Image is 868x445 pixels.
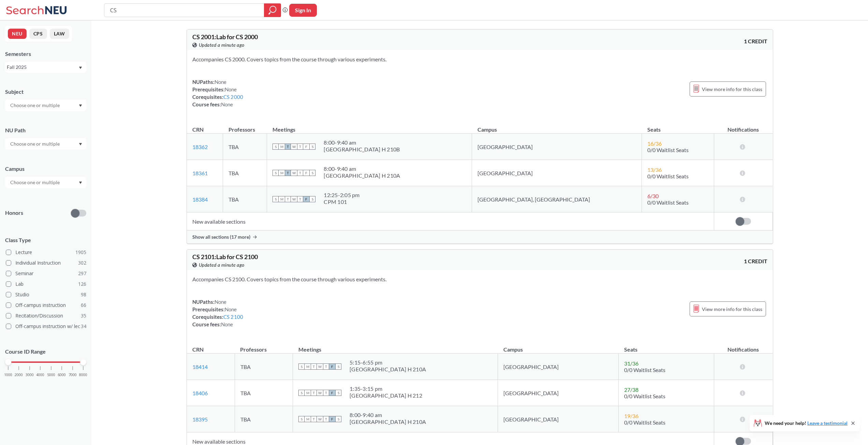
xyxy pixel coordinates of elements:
[702,305,762,313] span: View more info for this class
[192,144,208,150] a: 18362
[215,79,227,85] span: None
[192,196,208,203] a: 18384
[78,270,86,277] span: 297
[6,258,86,267] label: Individual Instruction
[81,291,86,298] span: 98
[192,234,250,240] span: Show all sections (17 more)
[81,301,86,309] span: 66
[472,160,642,186] td: [GEOGRAPHIC_DATA]
[293,339,498,354] th: Meetings
[192,390,208,396] a: 18406
[297,144,303,150] span: T
[311,416,317,422] span: T
[291,144,297,150] span: W
[273,170,279,176] span: S
[624,386,638,393] span: 27 / 38
[285,170,291,176] span: T
[647,140,662,147] span: 16 / 36
[36,373,44,377] span: 4000
[472,186,642,212] td: [GEOGRAPHIC_DATA], [GEOGRAPHIC_DATA]
[199,261,245,269] span: Updated a minute ago
[192,276,767,283] section: Accompanies CS 2100. Covers topics from the course through various experiments.
[81,312,86,320] span: 35
[807,420,848,426] a: Leave a testimonial
[324,139,400,146] div: 8:00 - 9:40 am
[714,119,773,134] th: Notifications
[624,393,665,399] span: 0/0 Waitlist Seats
[291,170,297,176] span: W
[279,170,285,176] span: M
[50,29,69,39] button: LAW
[192,33,258,41] span: CS 2001 : Lab for CS 2000
[472,119,642,134] th: Campus
[317,364,323,370] span: W
[29,29,47,39] button: CPS
[225,86,237,92] span: None
[5,236,86,244] span: Class Type
[323,416,329,422] span: T
[8,29,27,39] button: NEU
[309,144,315,150] span: S
[78,280,86,288] span: 126
[303,196,309,202] span: F
[192,56,767,63] section: Accompanies CS 2000. Covers topics from the course through various experiments.
[69,373,77,377] span: 7000
[309,196,315,202] span: S
[192,170,208,176] a: 18361
[235,354,293,380] td: TBA
[223,134,267,160] td: TBA
[7,140,64,148] input: Choose one or multiple
[279,196,285,202] span: M
[289,4,317,17] button: Sign In
[4,373,12,377] span: 1000
[223,119,267,134] th: Professors
[498,406,619,432] td: [GEOGRAPHIC_DATA]
[350,385,422,392] div: 1:35 - 3:15 pm
[329,390,335,396] span: F
[324,192,359,198] div: 12:25 - 2:05 pm
[5,50,86,58] div: Semesters
[324,172,400,179] div: [GEOGRAPHIC_DATA] H 210A
[324,198,359,205] div: CPM 101
[298,390,305,396] span: S
[305,364,311,370] span: M
[47,373,55,377] span: 5000
[323,364,329,370] span: T
[647,199,689,206] span: 0/0 Waitlist Seats
[317,390,323,396] span: W
[324,165,400,172] div: 8:00 - 9:40 am
[350,359,426,366] div: 5:15 - 6:55 pm
[5,88,86,95] div: Subject
[235,380,293,406] td: TBA
[6,280,86,288] label: Lab
[714,339,773,354] th: Notifications
[624,413,638,419] span: 19 / 36
[642,119,714,134] th: Seats
[264,3,281,17] div: magnifying glass
[335,364,341,370] span: S
[297,170,303,176] span: T
[309,170,315,176] span: S
[285,196,291,202] span: T
[235,406,293,432] td: TBA
[267,119,472,134] th: Meetings
[7,101,64,109] input: Choose one or multiple
[223,160,267,186] td: TBA
[6,269,86,278] label: Seminar
[317,416,323,422] span: W
[624,367,665,373] span: 0/0 Waitlist Seats
[647,193,659,199] span: 6 / 30
[298,364,305,370] span: S
[624,360,638,367] span: 31 / 36
[223,314,244,320] a: CS 2100
[5,62,86,73] div: Fall 2025Dropdown arrow
[498,380,619,406] td: [GEOGRAPHIC_DATA]
[350,392,422,399] div: [GEOGRAPHIC_DATA] H 212
[26,373,34,377] span: 3000
[221,101,233,107] span: None
[498,354,619,380] td: [GEOGRAPHIC_DATA]
[192,126,204,133] div: CRN
[279,144,285,150] span: M
[79,373,87,377] span: 8000
[109,4,259,16] input: Class, professor, course number, "phrase"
